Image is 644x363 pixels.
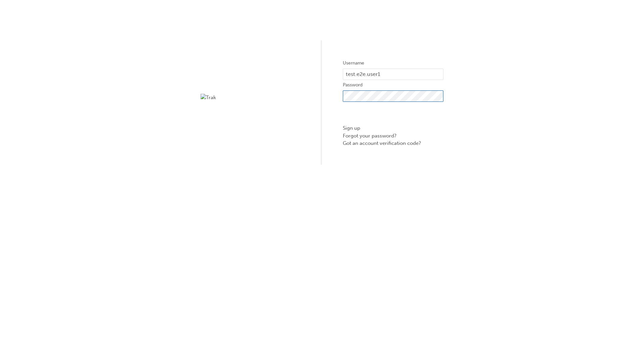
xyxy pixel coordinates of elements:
img: Trak [201,94,301,102]
a: Sign up [343,124,443,132]
input: Username [343,69,443,80]
label: Username [343,59,443,67]
a: Forgot your password? [343,132,443,140]
a: Got an account verification code? [343,139,443,147]
label: Password [343,81,443,89]
button: Sign In [343,107,443,120]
